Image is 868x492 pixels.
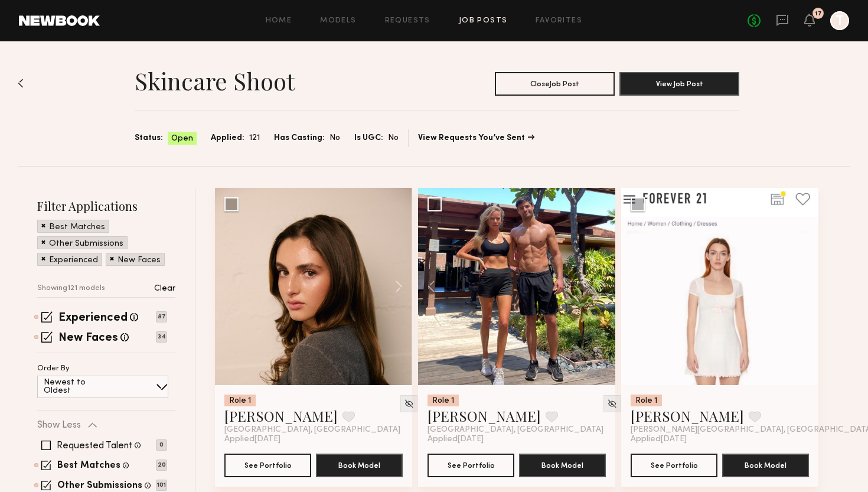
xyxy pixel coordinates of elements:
div: Role 1 [631,395,662,406]
div: Role 1 [224,395,256,406]
button: See Portfolio [631,454,717,477]
div: Applied [DATE] [428,435,606,444]
p: 101 [156,480,167,491]
label: Experienced [58,312,128,324]
a: T [830,11,849,30]
p: New Faces [118,256,161,265]
span: Status: [135,132,163,145]
span: No [388,132,399,145]
a: Home [266,17,292,25]
p: Experienced [49,256,98,265]
h1: Skincare Shoot [135,66,295,96]
div: 17 [815,11,822,17]
button: Book Model [519,454,606,477]
a: Book Model [519,460,606,470]
span: [GEOGRAPHIC_DATA], [GEOGRAPHIC_DATA] [224,425,400,435]
label: Other Submissions [57,481,142,491]
a: Book Model [316,460,403,470]
p: Other Submissions [49,240,123,248]
a: Models [320,17,356,25]
button: See Portfolio [428,454,514,477]
p: Showing 121 models [37,285,105,292]
img: Unhide Model [607,399,617,409]
span: 121 [249,132,260,145]
label: New Faces [58,333,118,344]
label: Best Matches [57,461,120,471]
div: Applied [DATE] [224,435,403,444]
button: View Job Post [619,72,739,96]
span: Has Casting: [274,132,325,145]
img: Unhide Model [404,399,414,409]
div: Applied [DATE] [631,435,809,444]
p: 87 [156,311,167,322]
a: Job Posts [459,17,508,25]
span: Is UGC: [354,132,383,145]
a: View Requests You’ve Sent [418,134,534,142]
p: Clear [154,285,175,293]
img: Back to previous page [18,79,24,88]
button: CloseJob Post [495,72,615,96]
button: Book Model [722,454,809,477]
p: 0 [156,439,167,451]
div: Role 1 [428,395,459,406]
p: 34 [156,331,167,343]
a: [PERSON_NAME] [224,406,338,425]
a: Favorites [536,17,582,25]
p: 20 [156,460,167,471]
a: [PERSON_NAME] [428,406,541,425]
p: Order By [37,365,70,373]
span: [GEOGRAPHIC_DATA], [GEOGRAPHIC_DATA] [428,425,603,435]
p: Newest to Oldest [44,379,114,395]
label: Requested Talent [57,441,132,451]
span: No [329,132,340,145]
span: Applied: [211,132,244,145]
p: Show Less [37,421,81,430]
a: Book Model [722,460,809,470]
h2: Filter Applications [37,198,175,214]
span: Open [171,133,193,145]
button: Book Model [316,454,403,477]
p: Best Matches [49,223,105,232]
a: Requests [385,17,430,25]
a: [PERSON_NAME] [631,406,744,425]
button: See Portfolio [224,454,311,477]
